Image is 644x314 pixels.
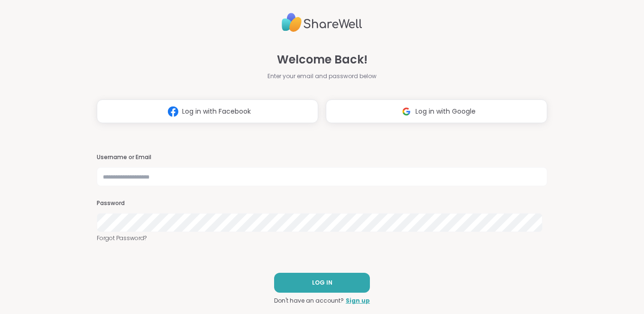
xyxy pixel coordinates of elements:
[277,51,368,68] span: Welcome Back!
[274,273,370,293] button: LOG IN
[97,153,548,161] h3: Username or Email
[267,72,377,81] span: Enter your email and password below
[282,9,362,36] img: ShareWell Logo
[274,296,344,305] span: Don't have an account?
[97,99,318,123] button: Log in with Facebook
[164,103,182,120] img: ShareWell Logomark
[182,107,251,117] span: Log in with Facebook
[415,107,476,117] span: Log in with Google
[312,278,332,287] span: LOG IN
[346,296,370,305] a: Sign up
[326,99,547,123] button: Log in with Google
[397,103,415,120] img: ShareWell Logomark
[97,234,548,242] a: Forgot Password?
[97,199,548,207] h3: Password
